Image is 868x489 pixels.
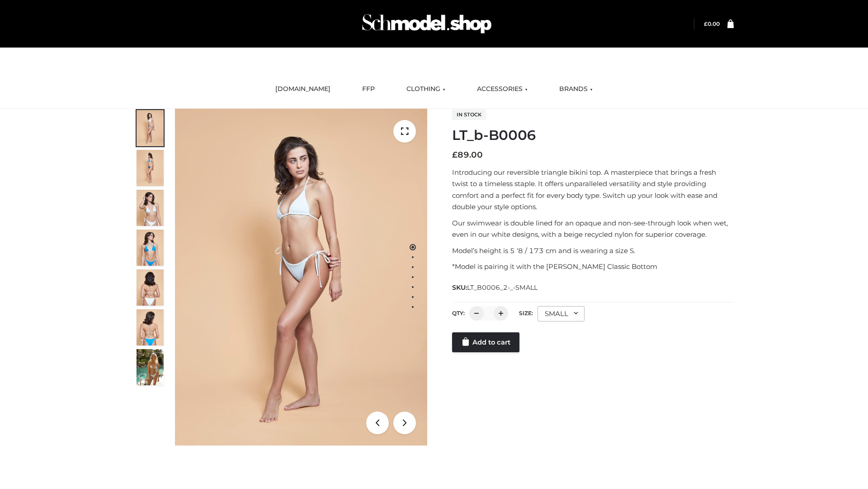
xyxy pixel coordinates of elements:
img: ArielClassicBikiniTop_CloudNine_AzureSky_OW114ECO_8-scaled.jpg [137,309,164,345]
span: LT_B0006_2-_-SMALL [467,283,538,292]
div: SMALL [538,306,585,321]
span: £ [704,20,708,27]
bdi: 89.00 [452,150,483,160]
span: In stock [452,109,486,120]
p: Introducing our reversible triangle bikini top. A masterpiece that brings a fresh twist to a time... [452,167,734,213]
p: *Model is pairing it with the [PERSON_NAME] Classic Bottom [452,261,734,273]
a: BRANDS [552,79,599,99]
a: Add to cart [452,332,519,352]
img: ArielClassicBikiniTop_CloudNine_AzureSky_OW114ECO_4-scaled.jpg [137,230,164,266]
p: Model’s height is 5 ‘8 / 173 cm and is wearing a size S. [452,245,734,257]
img: ArielClassicBikiniTop_CloudNine_AzureSky_OW114ECO_7-scaled.jpg [137,269,164,306]
h1: LT_b-B0006 [452,127,734,144]
img: ArielClassicBikiniTop_CloudNine_AzureSky_OW114ECO_2-scaled.jpg [137,150,164,186]
label: QTY: [452,310,465,316]
a: £0.00 [704,20,720,27]
img: ArielClassicBikiniTop_CloudNine_AzureSky_OW114ECO_1 [175,109,427,446]
img: ArielClassicBikiniTop_CloudNine_AzureSky_OW114ECO_3-scaled.jpg [137,190,164,226]
img: Arieltop_CloudNine_AzureSky2.jpg [137,349,164,385]
a: [DOMAIN_NAME] [269,79,337,99]
bdi: 0.00 [704,20,720,27]
a: FFP [355,79,382,99]
span: £ [452,150,458,160]
a: CLOTHING [400,79,452,99]
img: Schmodel Admin 964 [359,6,495,42]
span: SKU: [452,282,538,293]
img: ArielClassicBikiniTop_CloudNine_AzureSky_OW114ECO_1-scaled.jpg [137,110,164,146]
a: ACCESSORIES [470,79,534,99]
label: Size: [519,310,533,316]
p: Our swimwear is double lined for an opaque and non-see-through look when wet, even in our white d... [452,217,734,240]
